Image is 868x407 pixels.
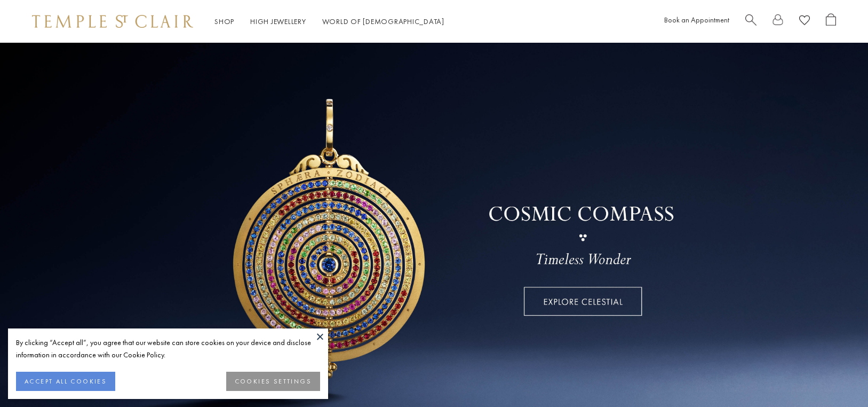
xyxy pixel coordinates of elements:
[745,13,756,30] a: Search
[664,15,729,25] a: Book an Appointment
[226,372,320,391] button: COOKIES SETTINGS
[214,15,444,28] nav: Main navigation
[32,15,193,28] img: Temple St. Clair
[815,357,857,396] iframe: Gorgias live chat messenger
[16,336,320,361] div: By clicking “Accept all”, you agree that our website can store cookies on your device and disclos...
[826,13,836,30] a: Open Shopping Bag
[322,17,444,26] a: World of [DEMOGRAPHIC_DATA]World of [DEMOGRAPHIC_DATA]
[214,17,234,26] a: ShopShop
[16,372,115,391] button: ACCEPT ALL COOKIES
[250,17,306,26] a: High JewelleryHigh Jewellery
[799,13,810,30] a: View Wishlist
